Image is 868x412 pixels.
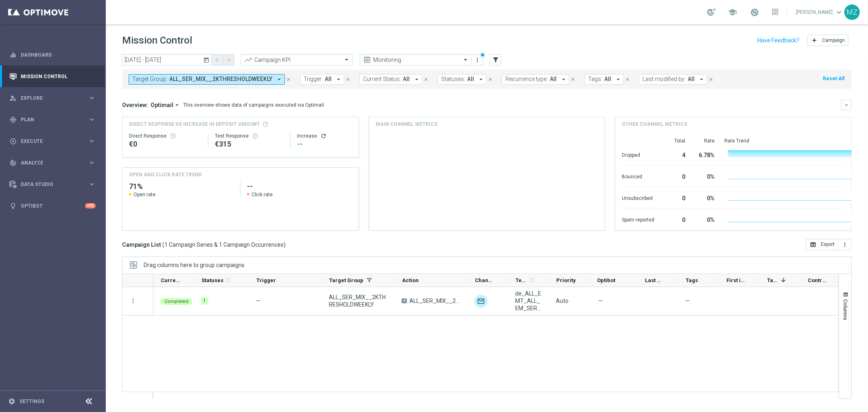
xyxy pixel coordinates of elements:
[129,133,201,139] div: Direct Response
[215,139,284,149] div: €315
[202,54,212,66] button: today
[588,76,602,83] span: Tags:
[325,76,332,83] span: All
[285,75,292,84] button: close
[474,295,488,308] div: Optimail
[329,277,363,283] span: Target Group
[639,74,707,85] button: Last modified by: All arrow_drop_down
[21,182,88,187] span: Data Studio
[9,52,96,58] button: equalizer Dashboard
[625,77,630,82] i: close
[8,398,15,405] i: settings
[9,116,96,123] button: gps_fixed Plan keyboard_arrow_right
[467,76,474,83] span: All
[487,75,494,84] button: close
[835,8,844,17] span: keyboard_arrow_down
[622,148,654,161] div: Dropped
[9,116,88,123] div: Plan
[622,191,654,204] div: Unsubscribed
[251,191,273,198] span: Click rate
[256,298,260,304] span: —
[707,75,715,84] button: close
[402,298,407,303] span: A
[403,76,410,83] span: All
[329,294,388,308] span: ALL_SER_MIX__2KTHRESHOLDWEEKLY
[203,56,210,64] i: today
[161,277,180,283] span: Current Status
[144,262,245,268] div: Row Groups
[844,102,849,108] i: keyboard_arrow_down
[806,241,852,248] multiple-options-button: Export to CSV
[335,76,342,83] i: arrow_drop_down
[160,297,192,305] colored-tag: Completed
[622,121,687,128] h4: Other channel metrics
[21,117,88,122] span: Plan
[9,116,17,123] i: gps_fixed
[359,74,422,85] button: Current Status: All arrow_drop_down
[842,299,849,320] span: Columns
[604,76,611,83] span: All
[502,74,569,85] button: Recurrence type: All arrow_drop_down
[225,277,231,283] i: refresh
[402,277,419,283] span: Action
[570,77,576,82] i: close
[148,101,183,109] button: Optimail arrow_drop_down
[320,133,327,139] i: refresh
[726,277,746,283] span: First in Range
[423,77,429,82] i: close
[129,139,201,149] div: €0
[129,182,234,191] h2: 71%
[422,75,430,84] button: close
[441,76,465,83] span: Statuses:
[241,54,353,66] ng-select: Campaign KPI
[132,76,167,83] span: Target Group:
[664,138,685,144] div: Total
[492,56,499,64] i: filter_alt
[724,138,845,144] div: Rate Trend
[88,94,96,102] i: keyboard_arrow_right
[9,138,17,145] i: play_circle_outline
[807,35,848,46] button: add Campaign
[9,94,88,102] div: Explore
[201,277,223,283] span: Statuses
[256,277,276,283] span: Trigger
[597,277,615,283] span: Optibot
[344,75,352,84] button: close
[244,56,252,64] i: trending_up
[614,76,622,83] i: arrow_drop_down
[153,287,841,316] div: Press SPACE to select this row.
[9,203,96,209] button: lightbulb Optibot +10
[645,277,665,283] span: Last Modified By
[529,277,535,283] i: refresh
[9,73,96,80] button: Mission Control
[122,287,153,316] div: Press SPACE to select this row.
[214,57,220,63] i: arrow_back
[475,277,494,283] span: Channel
[122,35,192,46] h1: Mission Control
[164,241,284,248] span: 1 Campaign Series & 1 Campaign Occurrences
[622,169,654,182] div: Bounced
[226,57,232,63] i: arrow_forward
[842,241,848,248] i: more_vert
[9,51,17,59] i: equalizer
[284,241,286,248] span: )
[808,277,827,283] span: Control Customers
[144,262,245,268] span: Drag columns here to group campaigns
[9,94,17,102] i: person_search
[556,298,568,304] span: Auto
[360,54,472,66] ng-select: Monitoring
[129,121,260,128] span: Direct Response VS Increase In Deposit Amount
[556,277,576,283] span: Priority
[598,297,603,305] span: —
[477,76,485,83] i: arrow_drop_down
[21,160,88,165] span: Analyze
[728,8,737,17] span: school
[624,75,631,84] button: close
[363,76,401,83] span: Current Status:
[664,191,685,204] div: 0
[9,202,17,210] i: lightbulb
[474,55,482,65] button: more_vert
[822,74,845,83] button: Reset All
